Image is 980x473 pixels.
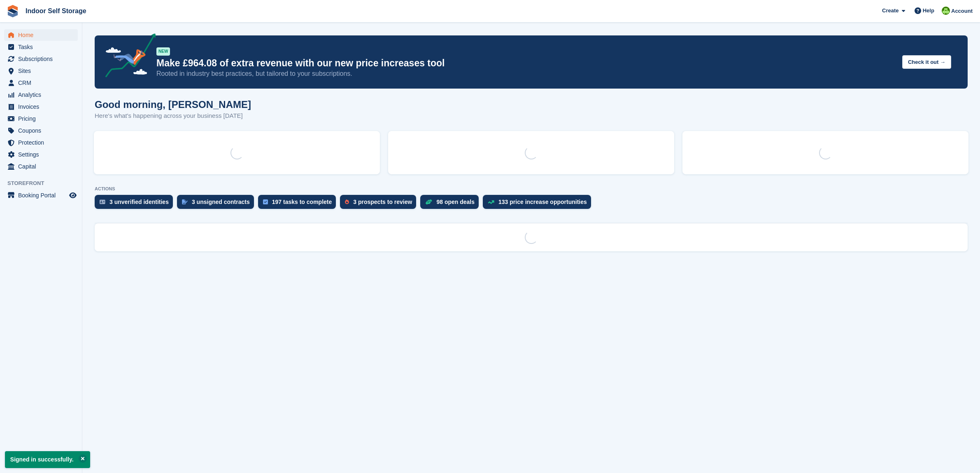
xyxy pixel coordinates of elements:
p: Rooted in industry best practices, but tailored to your subscriptions. [156,69,896,78]
div: 3 unsigned contracts [192,199,250,205]
img: price-adjustments-announcement-icon-8257ccfd72463d97f412b2fc003d46551f7dbcb40ab6d574587a9cd5c0d94... [98,33,156,80]
span: Home [18,29,68,41]
p: Here's what's happening across your business [DATE] [95,111,251,121]
a: menu [4,53,78,65]
div: 98 open deals [436,199,475,205]
a: menu [4,190,78,201]
h1: Good morning, [PERSON_NAME] [95,99,251,110]
div: 3 unverified identities [109,199,169,205]
p: Signed in successfully. [5,451,90,468]
img: contract_signature_icon-13c848040528278c33f63329250d36e43548de30e8caae1d1a13099fd9432cc5.svg [182,199,188,204]
button: Check it out → [902,55,951,69]
a: Indoor Self Storage [22,4,90,18]
a: menu [4,41,78,53]
div: 3 prospects to review [353,199,412,205]
span: Booking Portal [18,190,68,201]
img: prospect-51fa495bee0391a8d652442698ab0144808aea92771e9ea1ae160a38d050c398.svg [345,199,349,204]
a: 98 open deals [420,195,483,213]
img: task-75834270c22a3079a89374b754ae025e5fb1db73e45f91037f5363f120a921f8.svg [263,199,268,204]
a: menu [4,29,78,41]
span: Protection [18,137,68,148]
img: price_increase_opportunities-93ffe204e8149a01c8c9dc8f82e8f89637d9d84a8eef4429ea346261dce0b2c0.svg [488,200,494,204]
div: 197 tasks to complete [272,199,332,205]
img: Helen Wilson [942,7,950,15]
span: Invoices [18,101,68,112]
span: Account [951,7,973,15]
span: Settings [18,149,68,160]
a: menu [4,149,78,160]
a: menu [4,89,78,101]
span: CRM [18,77,68,89]
img: verify_identity-adf6edd0f0f0b5bbfe63781bf79b02c33cf7c696d77639b501bdc392416b5a36.svg [100,199,105,204]
span: Tasks [18,41,68,53]
span: Capital [18,161,68,172]
div: 133 price increase opportunities [498,199,587,205]
a: menu [4,65,78,77]
span: Analytics [18,89,68,101]
span: Coupons [18,125,68,136]
span: Subscriptions [18,53,68,65]
a: 3 unverified identities [95,195,177,213]
span: Sites [18,65,68,77]
a: menu [4,137,78,148]
span: Create [882,7,899,15]
span: Help [923,7,934,15]
p: Make £964.08 of extra revenue with our new price increases tool [156,57,896,69]
div: NEW [156,47,170,56]
a: 3 unsigned contracts [177,195,258,213]
span: Storefront [7,179,82,187]
a: menu [4,113,78,124]
a: menu [4,125,78,136]
a: menu [4,161,78,172]
a: 133 price increase opportunities [483,195,595,213]
img: stora-icon-8386f47178a22dfd0bd8f6a31ec36ba5ce8667c1dd55bd0f319d3a0aa187defe.svg [7,5,19,17]
a: menu [4,77,78,89]
p: ACTIONS [95,186,968,192]
a: Preview store [68,190,78,200]
a: menu [4,101,78,112]
img: deal-1b604bf984904fb50ccaf53a9ad4b4a5d6e5aea283cecdc64d6e3604feb123c2.svg [425,199,432,205]
a: 3 prospects to review [340,195,420,213]
a: 197 tasks to complete [258,195,340,213]
span: Pricing [18,113,68,124]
